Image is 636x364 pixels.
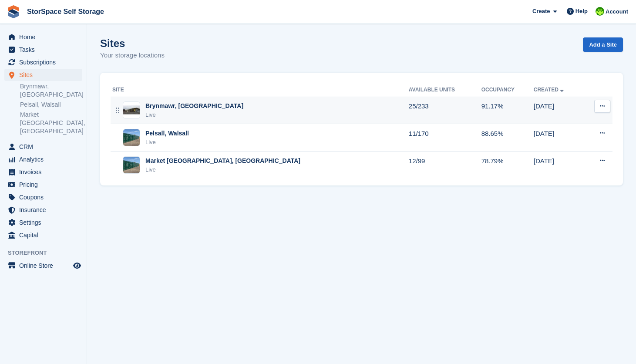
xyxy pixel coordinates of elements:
[4,229,82,241] a: menu
[20,101,82,109] a: Pelsall, Walsall
[145,156,300,165] div: Market [GEOGRAPHIC_DATA], [GEOGRAPHIC_DATA]
[145,129,189,138] div: Pelsall, Walsall
[4,166,82,178] a: menu
[19,31,71,43] span: Home
[8,249,87,257] span: Storefront
[409,124,481,152] td: 11/170
[4,179,82,191] a: menu
[4,141,82,153] a: menu
[596,7,604,16] img: paul catt
[4,69,82,81] a: menu
[481,152,534,179] td: 78.79%
[100,37,165,49] h1: Sites
[4,260,82,272] a: menu
[24,4,108,19] a: StorSpace Self Storage
[575,7,588,16] span: Help
[19,191,71,203] span: Coupons
[19,153,71,165] span: Analytics
[409,83,481,97] th: Available Units
[534,124,584,152] td: [DATE]
[4,216,82,229] a: menu
[19,166,71,178] span: Invoices
[19,204,71,216] span: Insurance
[4,44,82,56] a: menu
[19,229,71,241] span: Capital
[100,51,165,61] p: Your storage locations
[145,165,300,174] div: Live
[19,69,71,81] span: Sites
[72,260,82,271] a: Preview store
[20,111,82,135] a: Market [GEOGRAPHIC_DATA], [GEOGRAPHIC_DATA]
[409,152,481,179] td: 12/99
[7,5,20,18] img: stora-icon-8386f47178a22dfd0bd8f6a31ec36ba5ce8667c1dd55bd0f319d3a0aa187defe.svg
[111,83,409,97] th: Site
[145,138,189,147] div: Live
[20,82,82,99] a: Brynmawr, [GEOGRAPHIC_DATA]
[123,104,140,116] img: Image of Brynmawr, South Wales site
[534,97,584,124] td: [DATE]
[145,101,243,111] div: Brynmawr, [GEOGRAPHIC_DATA]
[409,97,481,124] td: 25/233
[123,129,140,146] img: Image of Pelsall, Walsall site
[532,7,550,16] span: Create
[4,191,82,203] a: menu
[19,44,71,56] span: Tasks
[19,260,71,272] span: Online Store
[481,83,534,97] th: Occupancy
[19,179,71,191] span: Pricing
[4,204,82,216] a: menu
[4,31,82,43] a: menu
[145,111,243,119] div: Live
[534,152,584,179] td: [DATE]
[19,141,71,153] span: CRM
[4,56,82,68] a: menu
[534,87,565,93] a: Created
[481,124,534,152] td: 88.65%
[19,216,71,229] span: Settings
[19,56,71,68] span: Subscriptions
[606,7,628,16] span: Account
[4,153,82,165] a: menu
[123,157,140,173] img: Image of Market Drayton, Shropshire site
[481,97,534,124] td: 91.17%
[583,37,623,52] a: Add a Site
